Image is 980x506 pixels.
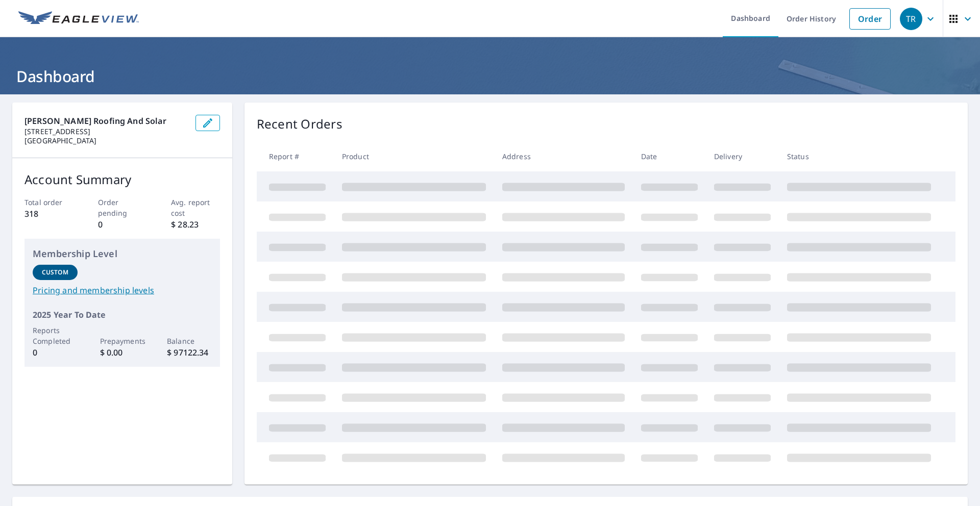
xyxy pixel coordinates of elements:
th: Product [334,141,494,171]
p: Reports Completed [33,325,78,346]
p: $ 0.00 [100,346,145,359]
p: Balance [167,336,212,346]
p: Order pending [98,197,147,218]
p: [GEOGRAPHIC_DATA] [24,136,187,145]
p: Custom [42,268,68,277]
p: [STREET_ADDRESS] [24,127,187,136]
p: 0 [33,346,78,359]
p: Membership Level [33,247,212,261]
p: Recent Orders [257,115,342,133]
a: Pricing and membership levels [33,284,212,296]
img: EV Logo [18,11,139,27]
p: $ 97122.34 [167,346,212,359]
p: [PERSON_NAME] Roofing and Solar [24,115,187,127]
p: Prepayments [100,336,145,346]
th: Delivery [706,141,779,171]
h1: Dashboard [12,66,968,87]
p: 2025 Year To Date [33,309,212,321]
th: Status [779,141,939,171]
th: Address [494,141,633,171]
p: Total order [24,197,73,208]
p: $ 28.23 [171,218,220,231]
p: Avg. report cost [171,197,220,218]
p: 318 [24,208,73,220]
p: Account Summary [24,170,220,189]
th: Report # [257,141,334,171]
p: 0 [98,218,147,231]
th: Date [633,141,706,171]
div: TR [900,8,922,30]
a: Order [849,8,891,30]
